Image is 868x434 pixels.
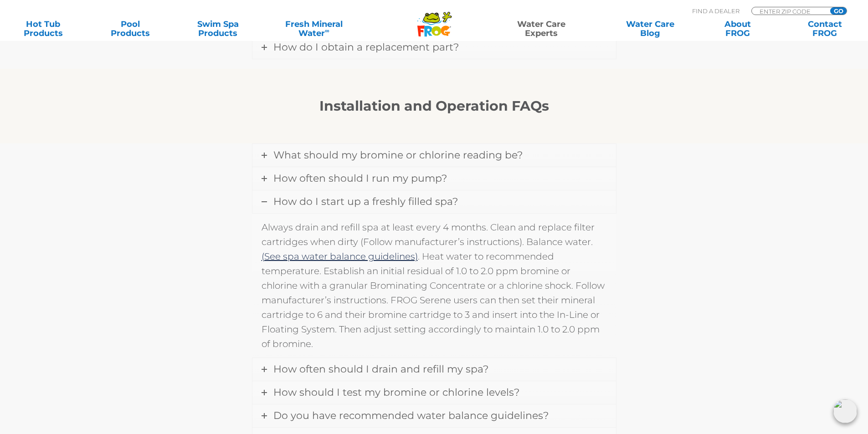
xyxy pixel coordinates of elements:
h1: Installation and Operation FAQs [154,98,714,114]
a: How do I start up a freshly filled spa? [252,190,616,213]
p: Find A Dealer [692,7,740,15]
span: How often should I drain and refill my spa? [273,363,488,375]
sup: ∞ [325,27,329,34]
a: Hot TubProducts [9,20,77,38]
a: What should my bromine or chlorine reading be? [252,144,616,167]
a: Swim SpaProducts [184,20,252,38]
span: Do you have recommended water balance guidelines? [273,409,549,422]
a: AboutFROG [704,20,771,38]
span: How do I obtain a replacement part? [273,41,459,53]
a: How often should I drain and refill my spa? [252,358,616,381]
a: ContactFROG [791,20,859,38]
img: openIcon [833,399,857,423]
a: Water CareExperts [486,20,596,38]
p: Always drain and refill spa at least every 4 months. Clean and replace filter cartridges when dir... [262,220,607,351]
span: How often should I run my pump? [273,172,447,184]
a: Do you have recommended water balance guidelines? [252,404,616,427]
a: (See spa water balance guidelines) [262,251,418,262]
span: How should I test my bromine or chlorine levels? [273,386,519,398]
a: How often should I run my pump? [252,167,616,190]
a: How do I obtain a replacement part? [252,36,616,59]
a: Water CareBlog [616,20,684,38]
a: PoolProducts [97,20,164,38]
input: Zip Code Form [759,7,820,15]
a: How should I test my bromine or chlorine levels? [252,381,616,404]
span: What should my bromine or chlorine reading be? [273,149,523,161]
a: Fresh MineralWater∞ [271,20,356,38]
input: GO [830,7,847,15]
span: How do I start up a freshly filled spa? [273,195,458,208]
